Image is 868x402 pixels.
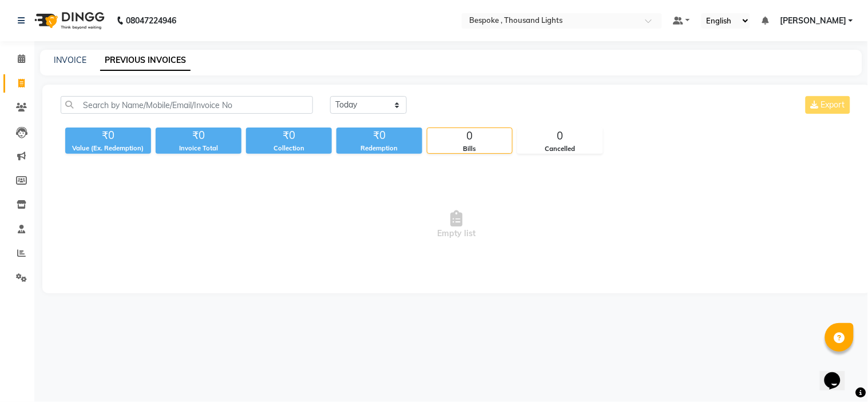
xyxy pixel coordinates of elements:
[246,128,332,144] div: ₹0
[518,128,603,144] div: 0
[29,5,108,37] img: logo
[820,356,857,391] iframe: chat widget
[65,128,151,144] div: ₹0
[156,128,241,144] div: ₹0
[336,144,422,153] div: Redemption
[61,168,853,282] span: Empty list
[54,55,86,65] a: INVOICE
[780,15,846,27] span: [PERSON_NAME]
[126,5,176,37] b: 08047224946
[246,144,332,153] div: Collection
[427,128,512,144] div: 0
[518,144,603,154] div: Cancelled
[100,50,191,71] a: PREVIOUS INVOICES
[65,144,151,153] div: Value (Ex. Redemption)
[156,144,241,153] div: Invoice Total
[61,96,313,114] input: Search by Name/Mobile/Email/Invoice No
[336,128,422,144] div: ₹0
[427,144,512,154] div: Bills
